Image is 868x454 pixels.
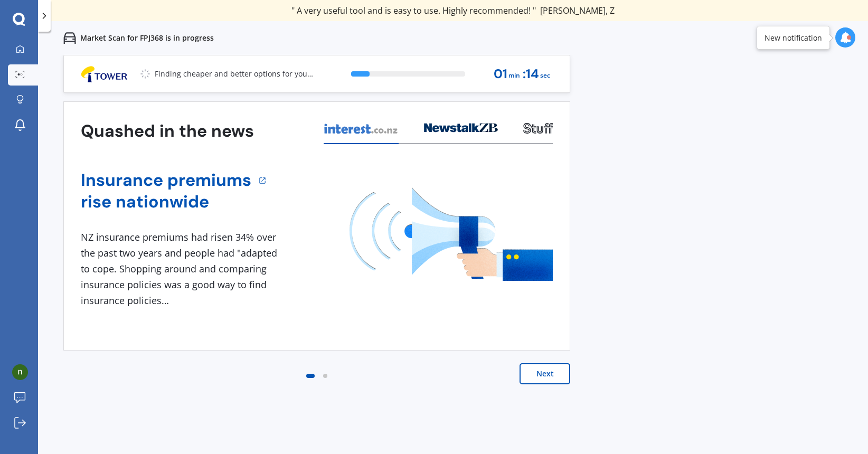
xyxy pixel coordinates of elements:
[81,120,254,142] h3: Quashed in the news
[63,32,76,44] img: car.f15378c7a67c060ca3f3.svg
[765,33,822,43] div: New notification
[81,191,251,213] a: rise nationwide
[155,69,313,79] p: Finding cheaper and better options for you...
[508,69,520,83] span: min
[81,230,281,308] div: NZ insurance premiums had risen 34% over the past two years and people had "adapted to cope. Shop...
[80,33,214,43] p: Market Scan for FPJ368 is in progress
[494,67,507,81] span: 01
[81,169,251,191] a: Insurance premiums
[540,69,550,83] span: sec
[350,187,553,281] img: media image
[523,67,539,81] span: : 14
[12,364,28,380] img: ACg8ocJldichQ3IWD0YGWWbj4AcT7sL5QJR8k6jHZuperItPBDF8cg=s96-c
[520,363,570,384] button: Next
